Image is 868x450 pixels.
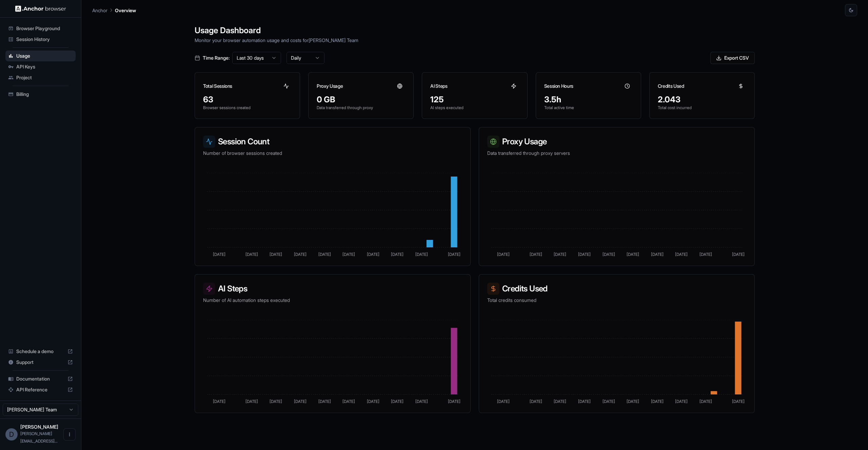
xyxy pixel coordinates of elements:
[115,7,136,14] p: Overview
[195,24,755,37] h1: Usage Dashboard
[5,373,76,384] div: Documentation
[245,399,258,404] tspan: [DATE]
[487,150,746,157] p: Data transferred through proxy servers
[203,297,462,304] p: Number of AI automation steps executed
[16,63,73,70] span: API Keys
[245,252,258,257] tspan: [DATE]
[20,424,58,430] span: Dan Lisichkin
[5,72,76,83] div: Project
[497,399,510,404] tspan: [DATE]
[710,52,755,64] button: Export CSV
[391,252,403,257] tspan: [DATE]
[16,348,65,355] span: Schedule a demo
[415,252,428,257] tspan: [DATE]
[203,94,292,105] div: 63
[318,399,331,404] tspan: [DATE]
[5,384,76,395] div: API Reference
[15,5,66,12] img: Anchor Logo
[270,399,282,404] tspan: [DATE]
[487,136,746,148] h3: Proxy Usage
[5,34,76,45] div: Session History
[430,83,447,89] h3: AI Steps
[5,23,76,34] div: Browser Playground
[544,83,573,89] h3: Session Hours
[317,94,405,105] div: 0 GB
[203,150,462,157] p: Number of browser sessions created
[415,399,428,404] tspan: [DATE]
[430,105,519,110] p: AI steps executed
[603,252,615,257] tspan: [DATE]
[213,399,225,404] tspan: [DATE]
[203,283,462,295] h3: AI Steps
[16,36,73,43] span: Session History
[530,252,542,257] tspan: [DATE]
[699,252,712,257] tspan: [DATE]
[63,428,76,441] button: Open menu
[627,399,639,404] tspan: [DATE]
[487,297,746,304] p: Total credits consumed
[16,386,65,393] span: API Reference
[391,399,403,404] tspan: [DATE]
[732,252,745,257] tspan: [DATE]
[497,252,510,257] tspan: [DATE]
[699,399,712,404] tspan: [DATE]
[5,89,76,100] div: Billing
[367,399,379,404] tspan: [DATE]
[16,25,73,32] span: Browser Playground
[294,399,307,404] tspan: [DATE]
[203,83,232,89] h3: Total Sessions
[5,50,76,61] div: Usage
[544,94,633,105] div: 3.5h
[294,252,307,257] tspan: [DATE]
[603,399,615,404] tspan: [DATE]
[658,94,746,105] div: 2.043
[487,283,746,295] h3: Credits Used
[544,105,633,110] p: Total active time
[203,136,462,148] h3: Session Count
[448,399,460,404] tspan: [DATE]
[317,83,343,89] h3: Proxy Usage
[530,399,542,404] tspan: [DATE]
[20,431,58,444] span: dan@pillar.security
[16,53,73,59] span: Usage
[203,55,230,61] span: Time Range:
[732,399,745,404] tspan: [DATE]
[5,346,76,357] div: Schedule a demo
[16,91,73,98] span: Billing
[92,7,107,14] p: Anchor
[203,105,292,110] p: Browser sessions created
[430,94,519,105] div: 125
[675,252,688,257] tspan: [DATE]
[658,105,746,110] p: Total cost incurred
[658,83,684,89] h3: Credits Used
[342,399,355,404] tspan: [DATE]
[270,252,282,257] tspan: [DATE]
[675,399,688,404] tspan: [DATE]
[448,252,460,257] tspan: [DATE]
[318,252,331,257] tspan: [DATE]
[317,105,405,110] p: Data transferred through proxy
[578,399,591,404] tspan: [DATE]
[213,252,225,257] tspan: [DATE]
[92,6,136,14] nav: breadcrumb
[367,252,379,257] tspan: [DATE]
[578,252,591,257] tspan: [DATE]
[651,252,664,257] tspan: [DATE]
[5,357,76,368] div: Support
[5,61,76,72] div: API Keys
[342,252,355,257] tspan: [DATE]
[195,37,755,44] p: Monitor your browser automation usage and costs for [PERSON_NAME] Team
[16,375,65,382] span: Documentation
[16,74,73,81] span: Project
[627,252,639,257] tspan: [DATE]
[554,399,566,404] tspan: [DATE]
[554,252,566,257] tspan: [DATE]
[5,428,18,441] div: D
[651,399,664,404] tspan: [DATE]
[16,359,65,366] span: Support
